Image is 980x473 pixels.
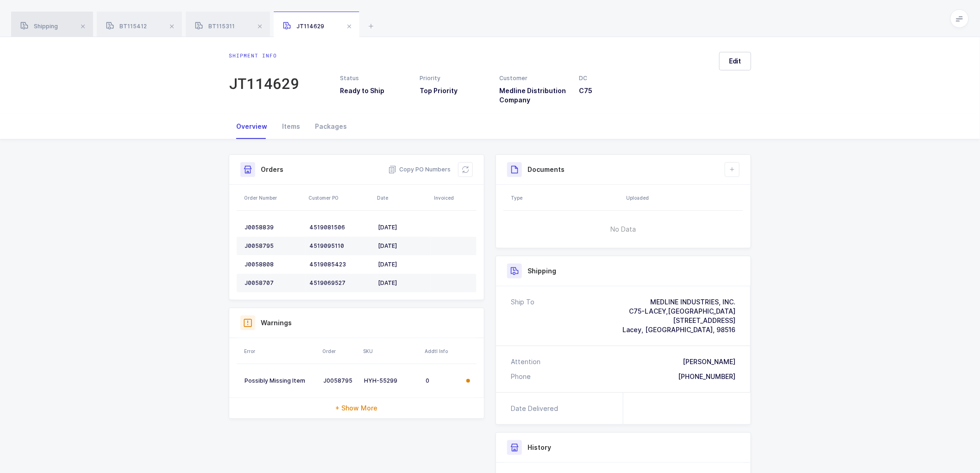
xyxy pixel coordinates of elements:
span: Lacey, [GEOGRAPHIC_DATA], 98516 [622,326,735,334]
h3: Shipping [528,266,556,276]
h3: Warnings [261,318,292,328]
span: Edit [729,57,741,66]
div: [STREET_ADDRESS] [622,316,735,325]
div: Overview [229,114,275,139]
div: 4519069527 [309,279,371,287]
div: Possibly Missing Item [245,377,316,385]
div: DC [579,74,648,82]
div: Error [244,347,317,355]
div: Phone [511,372,531,381]
div: Addtl Info [425,347,460,355]
button: Edit [719,52,751,70]
h3: Orders [261,165,283,174]
div: J0058795 [323,377,357,385]
h3: C75 [579,86,648,95]
h3: Documents [528,165,565,174]
div: 4519095110 [309,242,371,250]
div: MEDLINE INDUSTRIES, INC. [622,297,735,307]
div: Invoiced [434,194,474,202]
div: Customer PO [308,194,371,202]
h3: History [528,443,551,452]
div: Shipment info [229,52,299,59]
div: [DATE] [378,224,427,231]
h3: Top Priority [420,86,488,95]
div: Status [340,74,408,82]
span: BT115412 [106,23,147,30]
div: 0 [426,377,459,385]
div: [DATE] [378,261,427,268]
button: Copy PO Numbers [388,165,451,174]
div: Type [511,194,621,202]
span: No Data [564,215,684,243]
div: Order Number [244,194,303,202]
div: J0058795 [245,242,302,250]
div: Order [322,347,358,355]
span: JT114629 [283,23,324,30]
span: + Show More [336,404,378,413]
div: Packages [308,114,354,139]
div: 4519085423 [309,261,371,268]
div: [PERSON_NAME] [683,357,735,366]
h3: Ready to Ship [340,86,408,95]
div: C75-LACEY,[GEOGRAPHIC_DATA] [622,307,735,316]
div: [DATE] [378,279,427,287]
div: J0058839 [245,224,302,231]
div: J0058808 [245,261,302,268]
div: SKU [363,347,419,355]
div: Date [377,194,428,202]
div: HYH-55299 [364,377,418,385]
div: [PHONE_NUMBER] [678,372,735,381]
div: Attention [511,357,540,366]
div: Uploaded [626,194,741,202]
div: 4519081506 [309,224,371,231]
div: [DATE] [378,242,427,250]
div: + Show More [229,398,484,418]
span: Shipping [20,23,58,30]
div: Date Delivered [511,404,562,413]
div: Priority [420,74,488,82]
div: Customer [500,74,568,82]
span: BT115311 [195,23,235,30]
div: Ship To [511,297,534,334]
h3: Medline Distribution Company [500,86,568,105]
div: J0058707 [245,279,302,287]
div: Items [275,114,308,139]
